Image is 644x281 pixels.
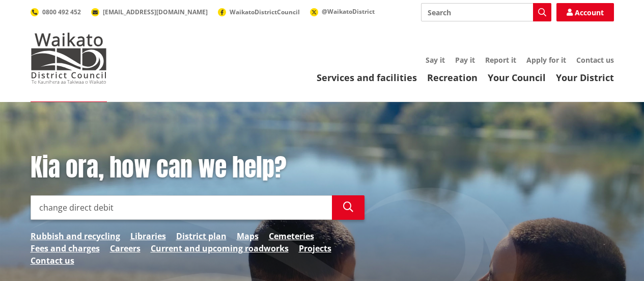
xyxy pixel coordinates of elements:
span: 0800 492 452 [42,8,81,16]
a: Current and upcoming roadworks [151,242,289,254]
a: Pay it [455,55,475,65]
a: Libraries [130,230,166,242]
a: @WaikatoDistrict [310,7,375,16]
a: Contact us [576,55,614,65]
span: [EMAIL_ADDRESS][DOMAIN_NAME] [103,8,208,16]
a: Fees and charges [31,242,100,254]
a: Recreation [427,71,478,84]
a: Report it [485,55,516,65]
a: Account [556,3,614,21]
a: Services and facilities [317,71,417,84]
a: District plan [176,230,227,242]
a: Your District [556,71,614,84]
a: Apply for it [526,55,566,65]
a: Contact us [31,254,74,267]
h1: Kia ora, how can we help? [31,153,365,183]
span: @WaikatoDistrict [322,7,375,16]
a: Rubbish and recycling [31,230,120,242]
img: Waikato District Council - Te Kaunihera aa Takiwaa o Waikato [31,33,107,84]
a: Careers [110,242,141,254]
span: WaikatoDistrictCouncil [230,8,300,16]
a: Maps [237,230,259,242]
input: Search input [31,195,332,220]
input: Search input [421,3,551,21]
a: Projects [299,242,331,254]
a: Say it [426,55,445,65]
a: Cemeteries [269,230,314,242]
a: 0800 492 452 [31,8,81,16]
a: Your Council [488,71,546,84]
a: WaikatoDistrictCouncil [218,8,300,16]
a: [EMAIL_ADDRESS][DOMAIN_NAME] [91,8,208,16]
